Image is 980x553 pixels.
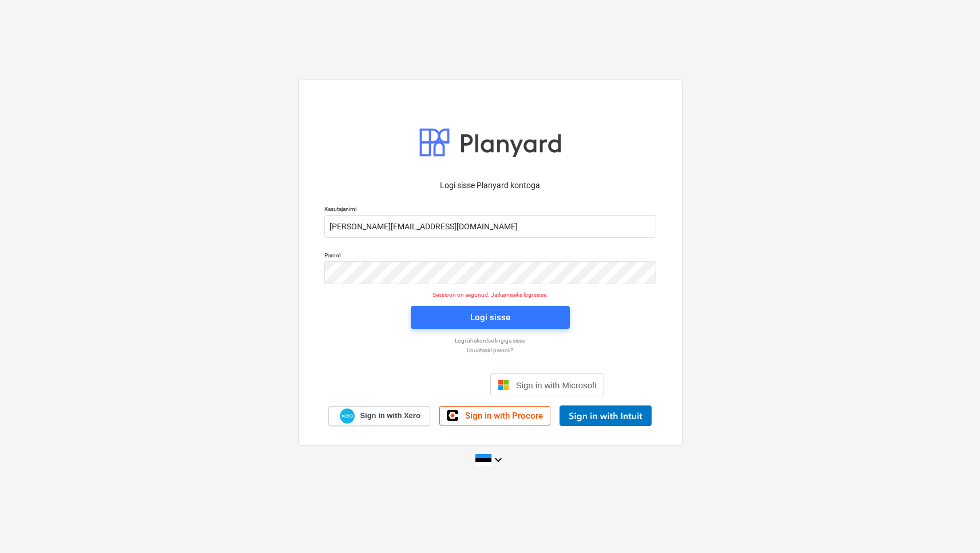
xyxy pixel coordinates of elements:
[324,205,656,215] p: Kasutajanimi
[319,337,662,344] a: Logi ühekordse lingiga sisse
[439,406,550,425] a: Sign in with Procore
[370,372,487,397] iframe: Sign in with Google Button
[498,379,509,391] img: Microsoft logo
[324,180,656,192] p: Logi sisse Planyard kontoga
[411,306,570,329] button: Logi sisse
[318,291,663,299] p: Sessioon on aegunud. Jätkamiseks logi sisse.
[328,406,430,426] a: Sign in with Xero
[923,498,980,553] iframe: Chat Widget
[491,453,505,467] i: keyboard_arrow_down
[516,380,597,390] span: Sign in with Microsoft
[465,411,543,421] span: Sign in with Procore
[470,310,510,325] div: Logi sisse
[360,411,420,421] span: Sign in with Xero
[324,252,656,261] p: Parool
[340,408,355,424] img: Xero logo
[324,215,656,238] input: Kasutajanimi
[319,347,662,354] a: Unustasid parooli?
